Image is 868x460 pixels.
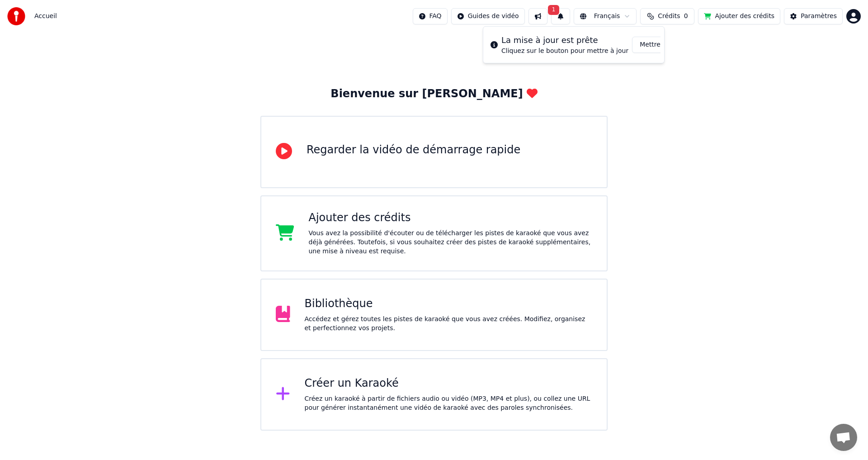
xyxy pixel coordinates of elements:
div: Bienvenue sur [PERSON_NAME] [330,87,537,101]
div: Bibliothèque [305,297,593,311]
button: FAQ [413,8,448,24]
div: Ajouter des crédits [309,211,593,225]
button: Mettre à Jour [632,37,689,53]
div: Cliquez sur le bouton pour mettre à jour [501,47,628,56]
div: Regarder la vidéo de démarrage rapide [307,143,520,157]
span: Crédits [658,12,680,21]
nav: breadcrumb [34,12,57,21]
span: 1 [548,5,560,15]
button: Guides de vidéo [451,8,525,24]
div: Paramètres [801,12,837,21]
div: Créez un karaoké à partir de fichiers audio ou vidéo (MP3, MP4 et plus), ou collez une URL pour g... [305,394,593,413]
div: Accédez et gérez toutes les pistes de karaoké que vous avez créées. Modifiez, organisez et perfec... [305,315,593,333]
button: 1 [551,8,570,24]
div: Ouvrir le chat [830,424,857,451]
span: 0 [684,12,688,21]
img: youka [7,7,25,25]
button: Ajouter des crédits [698,8,780,24]
span: Accueil [34,12,57,21]
div: La mise à jour est prête [501,34,628,47]
button: Crédits0 [640,8,694,24]
div: Créer un Karaoké [305,376,593,391]
div: Vous avez la possibilité d'écouter ou de télécharger les pistes de karaoké que vous avez déjà gén... [309,229,593,256]
button: Paramètres [784,8,843,24]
